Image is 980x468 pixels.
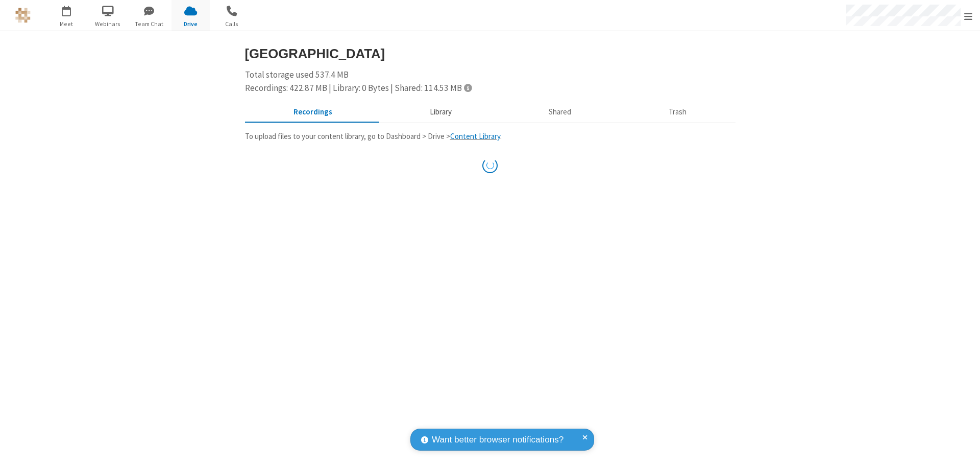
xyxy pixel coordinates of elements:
h3: [GEOGRAPHIC_DATA] [245,46,736,61]
span: Meet [47,19,86,29]
a: Content Library [450,131,500,141]
p: To upload files to your content library, go to Dashboard > Drive > . [245,131,736,143]
button: Content library [381,103,500,122]
span: Totals displayed include files that have been moved to the trash. [464,83,472,92]
button: Trash [620,103,736,122]
span: Webinars [89,19,127,29]
img: QA Selenium DO NOT DELETE OR CHANGE [15,8,31,23]
span: Team Chat [130,19,168,29]
div: Recordings: 422.87 MB | Library: 0 Bytes | Shared: 114.53 MB [245,82,736,95]
span: Want better browser notifications? [432,433,563,447]
iframe: Chat [954,441,972,461]
span: Calls [213,19,251,29]
button: Shared during meetings [500,103,620,122]
span: Drive [171,19,210,29]
button: Recorded meetings [245,103,381,122]
div: Total storage used 537.4 MB [245,68,736,95]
